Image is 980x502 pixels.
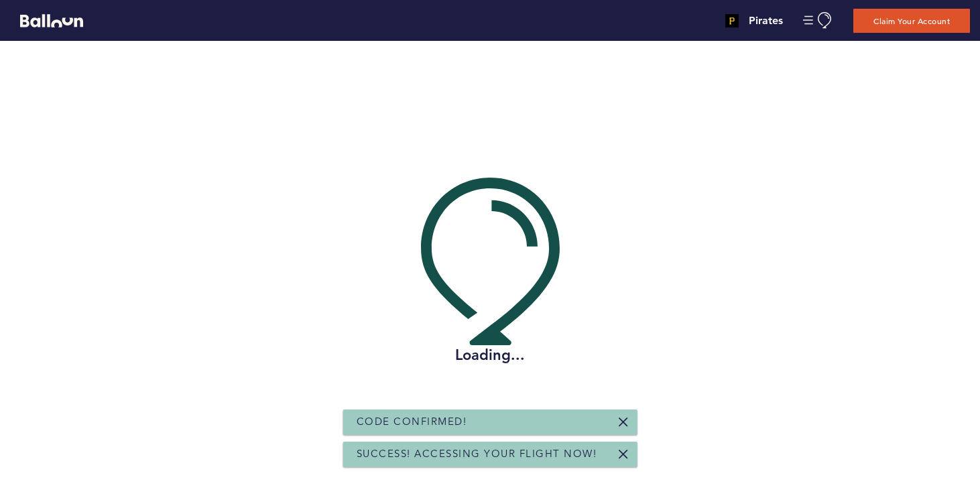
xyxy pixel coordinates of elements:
h4: Pirates [749,13,783,29]
h2: Loading... [421,345,560,365]
svg: Balloon [20,14,83,27]
button: Manage Account [803,12,833,29]
a: Balloon [10,13,83,27]
div: Success! Accessing your flight now! [343,442,637,467]
div: Code Confirmed! [343,410,637,435]
button: Claim Your Account [853,9,970,33]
